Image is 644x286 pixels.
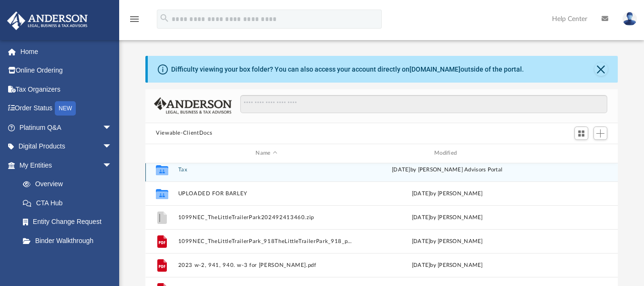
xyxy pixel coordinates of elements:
button: Add [593,127,608,140]
a: Online Ordering [7,61,126,80]
button: 1099NEC_TheLittleTrailerPark_918TheLittleTrailerPark_918_payee's.pdf [178,238,355,244]
span: arrow_drop_down [102,137,122,157]
div: Difficulty viewing your box folder? You can also access your account directly on outside of the p... [171,64,524,74]
div: [DATE] by [PERSON_NAME] [359,237,536,245]
a: menu [129,18,140,25]
div: [DATE] by [PERSON_NAME] Advisors Portal [359,165,536,174]
button: Switch to Grid View [574,127,589,140]
button: Close [594,63,608,76]
button: 2023 w-2, 941, 940. w-3 for [PERSON_NAME].pdf [178,262,355,268]
button: Tax [178,166,355,172]
div: Modified [358,149,535,158]
input: Search files and folders [240,95,607,113]
div: NEW [55,101,76,116]
a: Home [7,42,126,61]
a: Tax Organizers [7,80,126,99]
a: My Entitiesarrow_drop_down [7,156,126,175]
button: Viewable-ClientDocs [156,129,212,138]
div: id [150,149,174,158]
i: menu [129,13,140,25]
a: CTA Hub [13,193,126,212]
div: [DATE] by [PERSON_NAME] [359,261,536,269]
div: id [540,149,606,158]
span: arrow_drop_down [102,156,122,175]
button: 1099NEC_TheLittleTrailerPark202492413460.zip [178,214,355,220]
i: search [159,13,170,23]
a: Digital Productsarrow_drop_down [7,137,126,156]
a: Overview [13,175,126,194]
div: [DATE] by [PERSON_NAME] [359,213,536,222]
a: Order StatusNEW [7,99,126,118]
img: User Pic [623,12,637,26]
a: Platinum Q&Aarrow_drop_down [7,118,126,137]
span: arrow_drop_down [102,118,122,138]
div: Name [178,149,355,158]
a: My Blueprint [13,250,122,269]
a: Entity Change Request [13,212,126,232]
a: [DOMAIN_NAME] [409,65,460,73]
img: Anderson Advisors Platinum Portal [4,11,91,30]
div: [DATE] by [PERSON_NAME] [359,189,536,198]
a: Binder Walkthrough [13,231,126,250]
button: UPLOADED FOR BARLEY [178,190,355,196]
